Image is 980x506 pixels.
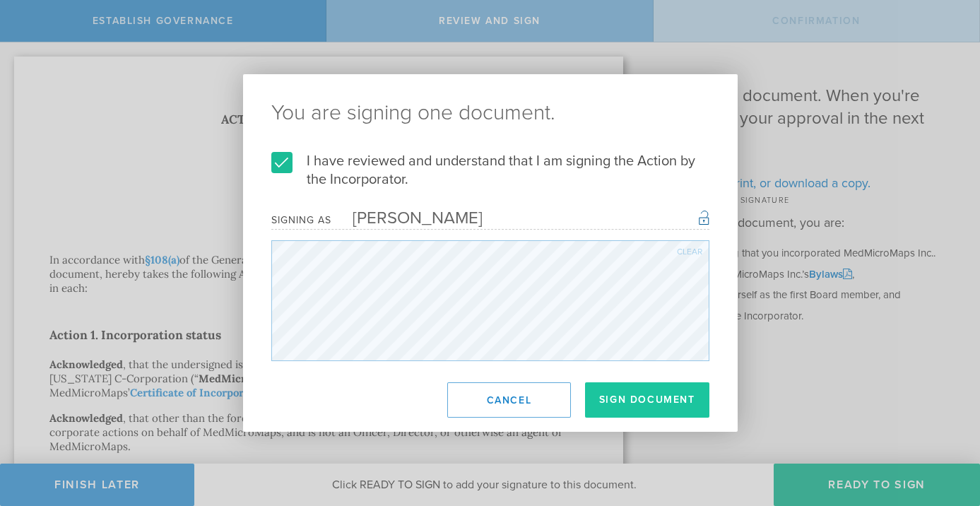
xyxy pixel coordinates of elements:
button: Sign Document [585,382,709,418]
label: I have reviewed and understand that I am signing the Action by the Incorporator. [271,152,709,189]
button: Cancel [447,382,571,418]
div: Signing as [271,214,331,226]
div: [PERSON_NAME] [331,208,483,228]
ng-pluralize: You are signing one document. [271,102,709,124]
